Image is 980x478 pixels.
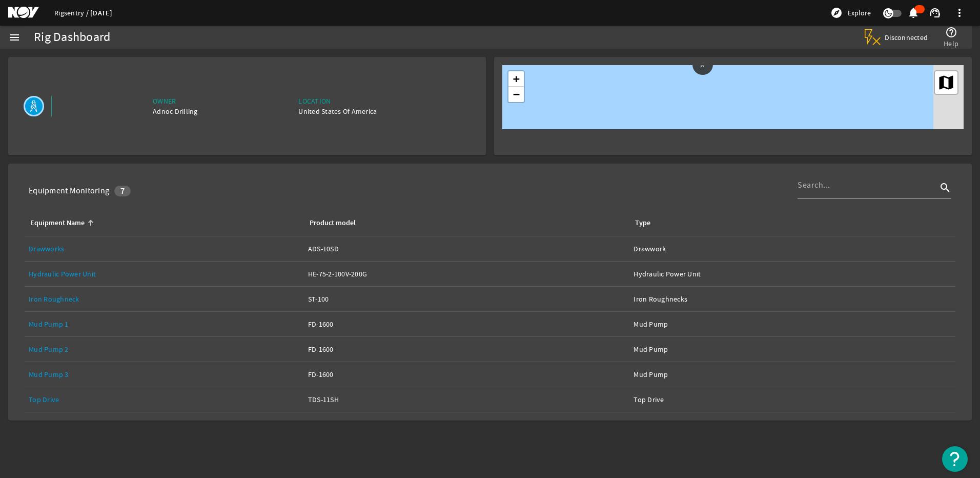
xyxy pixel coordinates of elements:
a: Top Drive [29,387,300,412]
a: ST-100 [308,287,626,311]
a: Layers [935,71,957,94]
a: Drawworks [29,244,64,253]
a: Zoom out [508,87,524,102]
div: 7 [114,186,131,196]
a: Mud Pump 1 [29,312,300,336]
a: ADS-10SD [308,236,626,261]
a: Zoom in [508,71,524,87]
span: Disconnected [885,33,928,42]
div: Mud Pump [634,319,951,329]
div: Equipment Name [30,217,85,229]
div: Type [634,217,947,229]
span: Explore [848,8,871,18]
a: Mud Pump 2 [29,337,300,362]
div: Drawwork [634,244,951,254]
div: Product model [310,217,356,229]
a: Drawworks [29,236,300,261]
span: + [513,72,520,85]
a: Top Drive [29,395,59,404]
div: FD-1600 [308,369,626,380]
a: Hydraulic Power Unit [29,262,300,286]
button: Explore [826,5,875,21]
a: Rigsentry [54,8,90,17]
span: Help [944,38,958,49]
mat-icon: help_outline [945,26,957,38]
div: FD-1600 [308,319,626,329]
div: Equipment Monitoring [29,186,109,196]
mat-icon: explore [830,7,843,19]
div: FD-1600 [308,344,626,354]
input: Search... [798,179,937,191]
div: Location [298,96,377,106]
a: FD-1600 [308,362,626,387]
div: HE-75-2-100V-200G [308,269,626,279]
span: − [513,88,520,101]
a: Drawwork [634,236,951,261]
a: FD-1600 [308,312,626,336]
button: Open Resource Center [942,446,968,472]
div: Iron Roughnecks [634,294,951,304]
a: Hydraulic Power Unit [29,269,96,278]
div: Mud Pump [634,369,951,380]
a: Hydraulic Power Unit [634,262,951,286]
div: TDS-11SH [308,394,626,405]
div: Equipment Name [29,217,296,229]
div: Mud Pump [634,344,951,354]
mat-icon: notifications [907,7,920,19]
div: Type [635,217,650,229]
button: more_vert [947,1,972,25]
a: TDS-11SH [308,387,626,412]
a: Iron Roughneck [29,294,79,304]
a: Mud Pump 1 [29,320,69,329]
a: Iron Roughneck [29,287,300,311]
a: Mud Pump [634,312,951,336]
div: Rig Dashboard [34,32,110,43]
div: ADS-10SD [308,244,626,254]
mat-icon: menu [8,31,21,44]
mat-icon: support_agent [929,7,941,19]
a: [DATE] [90,8,113,18]
a: Iron Roughnecks [634,287,951,311]
i: search [939,182,951,194]
div: Hydraulic Power Unit [634,269,951,279]
div: United States Of America [298,106,377,116]
a: Mud Pump 2 [29,345,69,354]
a: FD-1600 [308,337,626,362]
div: Adnoc Drilling [153,106,198,116]
div: Product model [308,217,622,229]
div: Top Drive [634,394,951,405]
div: ST-100 [308,294,626,304]
a: HE-75-2-100V-200G [308,262,626,286]
a: Top Drive [634,387,951,412]
a: Mud Pump [634,337,951,362]
a: Mud Pump 3 [29,370,69,379]
div: Owner [153,96,198,106]
a: Mud Pump 3 [29,362,300,387]
a: Mud Pump [634,362,951,387]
